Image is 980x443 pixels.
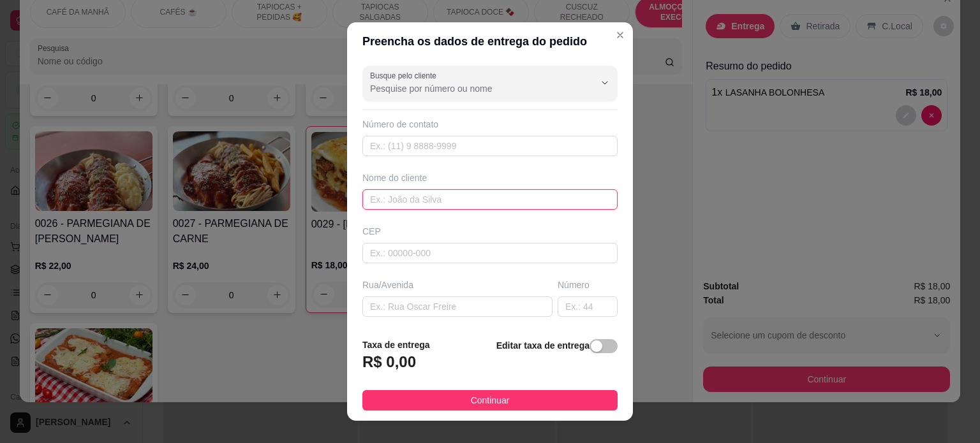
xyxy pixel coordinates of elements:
[362,340,430,350] strong: Taxa de entrega
[347,22,633,61] header: Preencha os dados de entrega do pedido
[595,73,615,93] button: Show suggestions
[558,279,618,291] div: Número
[362,118,618,131] div: Número de contato
[496,340,590,351] strong: Editar taxa de entrega
[362,225,618,238] div: CEP
[362,189,618,210] input: Ex.: João da Silva
[558,296,618,317] input: Ex.: 44
[362,279,553,291] div: Rua/Avenida
[362,352,416,372] h3: R$ 0,00
[370,82,574,95] input: Busque pelo cliente
[362,296,553,317] input: Ex.: Rua Oscar Freire
[362,136,618,156] input: Ex.: (11) 9 8888-9999
[362,243,618,263] input: Ex.: 00000-000
[362,171,618,184] div: Nome do cliente
[370,70,441,81] label: Busque pelo cliente
[362,390,618,410] button: Continuar
[610,25,630,45] button: Close
[471,393,510,407] span: Continuar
